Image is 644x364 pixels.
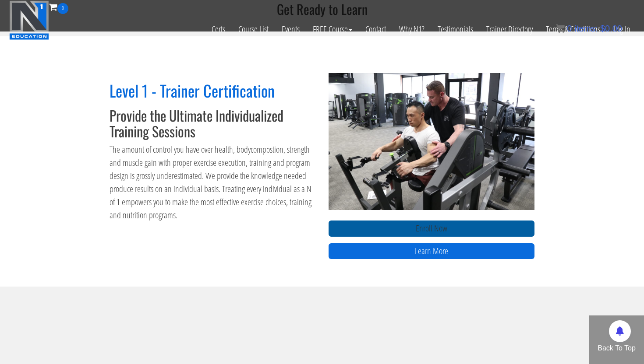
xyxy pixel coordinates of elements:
p: Back To Top [589,343,644,353]
span: 0 [567,24,572,33]
a: Course List [232,14,275,45]
img: n1-trainer [329,73,534,210]
span: $ [600,24,605,33]
img: icon11.png [556,24,565,33]
bdi: 0.00 [600,24,622,33]
a: Enroll Now [329,220,534,237]
span: 0 [57,3,68,14]
a: Events [275,14,306,45]
a: Why N1? [393,14,431,45]
a: 0 items: $0.00 [556,24,622,33]
h2: Level 1 - Trainer Certification [110,82,315,99]
a: Trainer Directory [480,14,539,45]
a: Learn More [329,243,534,259]
img: n1-education [9,0,49,40]
a: Log In [607,14,637,45]
a: Certs [205,14,232,45]
a: Terms & Conditions [539,14,607,45]
a: FREE Course [306,14,359,45]
h3: Provide the Ultimate Individualized Training Sessions [110,108,315,138]
p: The amount of control you have over health, bodycompostion, strength and muscle gain with proper ... [110,143,315,222]
a: Testimonials [431,14,480,45]
a: 0 [49,1,68,13]
span: items: [574,24,598,33]
a: Contact [359,14,393,45]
